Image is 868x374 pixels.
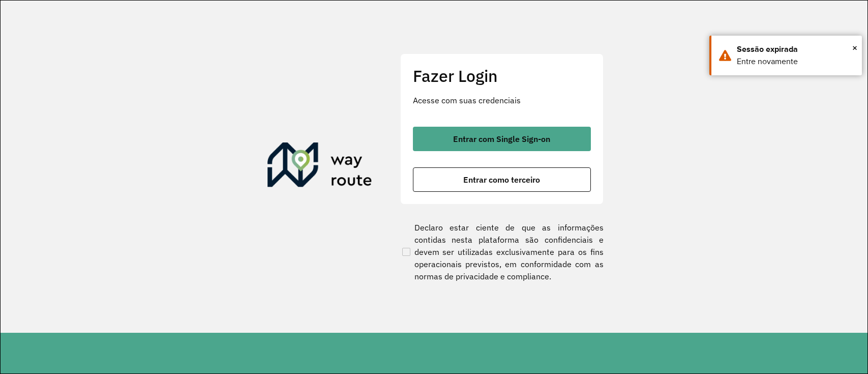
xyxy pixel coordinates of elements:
[413,127,591,151] button: button
[453,135,550,143] span: Entrar com Single Sign-on
[852,40,857,55] button: Close
[400,221,604,282] label: Declaro estar ciente de que as informações contidas nesta plataforma são confidenciais e devem se...
[852,40,857,55] span: ×
[463,176,540,184] span: Entrar como terceiro
[413,66,591,85] h2: Fazer Login
[413,94,591,106] p: Acesse com suas credenciais
[737,55,854,68] div: Entre novamente
[413,167,591,192] button: button
[737,43,854,55] div: Sessão expirada
[267,142,372,191] img: Roteirizador AmbevTech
